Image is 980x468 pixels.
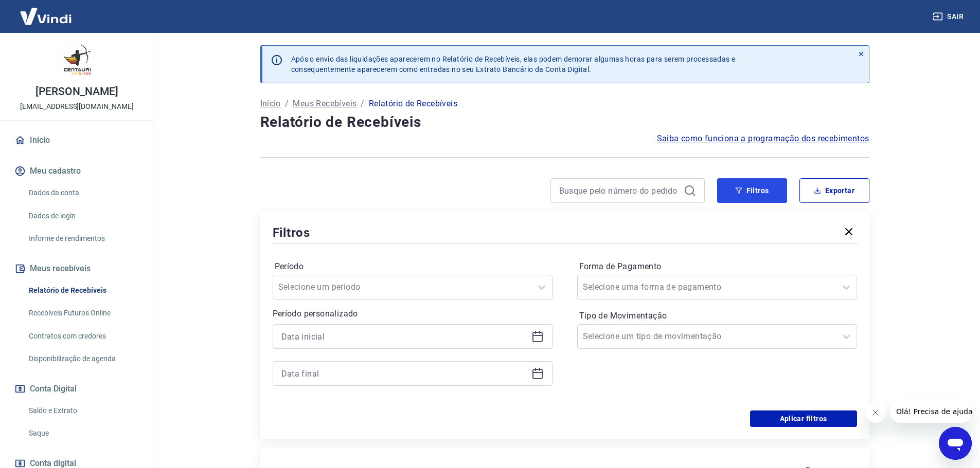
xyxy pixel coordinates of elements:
p: Relatório de Recebíveis [369,98,457,110]
a: Recebíveis Futuros Online [25,303,141,324]
iframe: Mensagem da empresa [890,400,972,423]
img: dd6b44d6-53e7-4c2f-acc0-25087f8ca7ac.jpeg [57,41,98,82]
a: Início [260,98,281,110]
a: Contratos com credores [25,326,141,347]
button: Sair [931,7,968,26]
a: Disponibilização de agenda [25,348,141,369]
label: Tipo de Movimentação [579,310,855,322]
button: Meus recebíveis [12,257,141,280]
h5: Filtros [273,224,311,241]
button: Aplicar filtros [750,410,857,427]
button: Meu cadastro [12,160,141,182]
p: [PERSON_NAME] [35,86,118,97]
iframe: Botão para abrir a janela de mensagens [939,427,972,460]
a: Saque [25,423,141,444]
button: Conta Digital [12,378,141,400]
button: Filtros [717,178,787,203]
a: Saldo e Extrato [25,400,141,421]
a: Início [12,129,141,152]
p: Após o envio das liquidações aparecerem no Relatório de Recebíveis, elas podem demorar algumas ho... [291,54,736,74]
span: Olá! Precisa de ajuda? [6,7,86,15]
a: Relatório de Recebíveis [25,280,141,301]
a: Meus Recebíveis [293,98,357,110]
button: Exportar [799,178,869,203]
p: [EMAIL_ADDRESS][DOMAIN_NAME] [20,101,134,112]
iframe: Fechar mensagem [865,402,886,423]
h4: Relatório de Recebíveis [260,112,869,133]
input: Data final [281,366,527,381]
label: Período [275,260,550,273]
input: Data inicial [281,329,527,344]
a: Informe de rendimentos [25,228,141,249]
a: Dados da conta [25,182,141,203]
p: / [285,98,289,110]
p: / [361,98,364,110]
p: Período personalizado [273,308,553,320]
img: Vindi [12,1,79,32]
label: Forma de Pagamento [579,260,855,273]
a: Saiba como funciona a programação dos recebimentos [657,133,869,145]
input: Busque pelo número do pedido [559,183,680,198]
a: Dados de login [25,205,141,227]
